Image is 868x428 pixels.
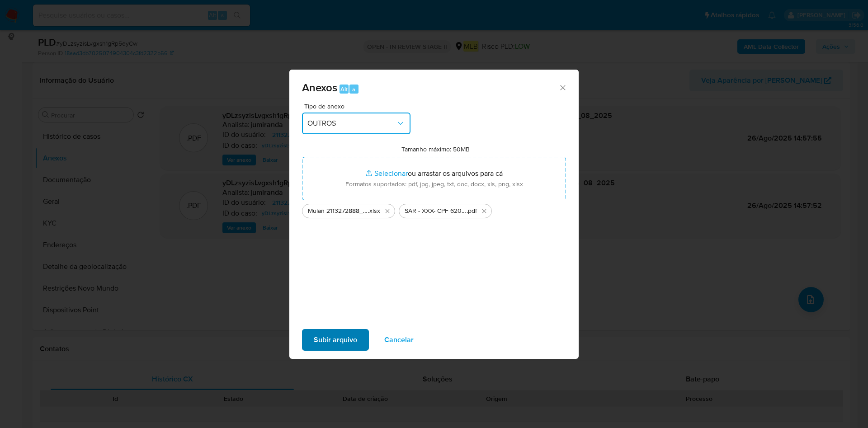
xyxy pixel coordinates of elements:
[558,83,566,91] button: Fechar
[479,206,490,216] button: Excluir SAR - XXX- CPF 62047929385 - LUANA BARBARA RODRIGUES MOURA.pdf
[373,329,425,351] button: Cancelar
[302,329,369,351] button: Subir arquivo
[368,207,380,216] span: .xlsx
[405,207,467,216] span: SAR - XXX- CPF 62047929385 - [PERSON_NAME]
[307,119,396,128] span: OUTROS
[352,85,355,94] span: a
[401,145,470,153] label: Tamanho máximo: 50MB
[314,330,357,350] span: Subir arquivo
[382,206,393,216] button: Excluir Mulan 2113272888_2025_08_25_19_25_44.xlsx
[467,207,477,216] span: .pdf
[340,85,348,94] span: Alt
[302,80,337,95] span: Anexos
[304,103,413,109] span: Tipo de anexo
[308,207,368,216] span: Mulan 2113272888_2025_08_25_19_25_44
[384,330,414,350] span: Cancelar
[302,200,566,218] ul: Arquivos selecionados
[302,113,410,134] button: OUTROS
